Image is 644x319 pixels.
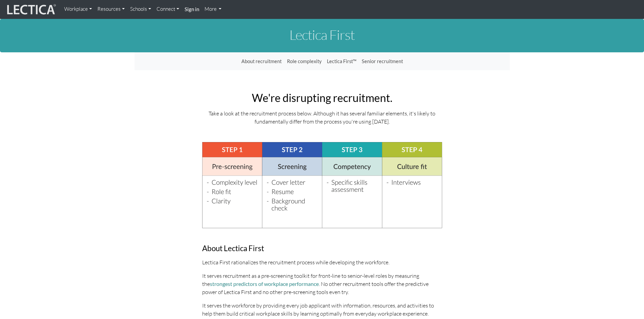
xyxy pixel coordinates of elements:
[284,55,324,68] a: Role complexity
[202,244,442,253] h3: About Lectica First
[202,109,442,126] div: Take a look at the recruitment process below. Although it has several familiar elements, it's lik...
[135,27,510,42] h1: Lectica First
[359,55,406,68] a: Senior recruitment
[127,3,154,16] a: Schools
[202,272,442,296] p: It serves recruitment as a pre-screening toolkit for front-line to senior-level roles by measurin...
[202,301,442,318] p: It serves the workforce by providing every job applicant with information, resources, and activit...
[202,3,224,16] a: More
[95,3,127,16] a: Resources
[202,142,442,229] img: example of a recruitment process
[62,3,95,16] a: Workplace
[202,92,442,104] h2: We're disrupting recruitment.
[210,281,319,287] a: strongest predictors of workplace performance
[182,3,202,16] a: Sign in
[185,6,199,12] strong: Sign in
[154,3,182,16] a: Connect
[202,258,442,266] p: Lectica First rationalizes the recruitment process while developing the workforce.
[5,3,56,16] img: lecticalive
[239,55,284,68] a: About recruitment
[324,55,359,68] a: Lectica First™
